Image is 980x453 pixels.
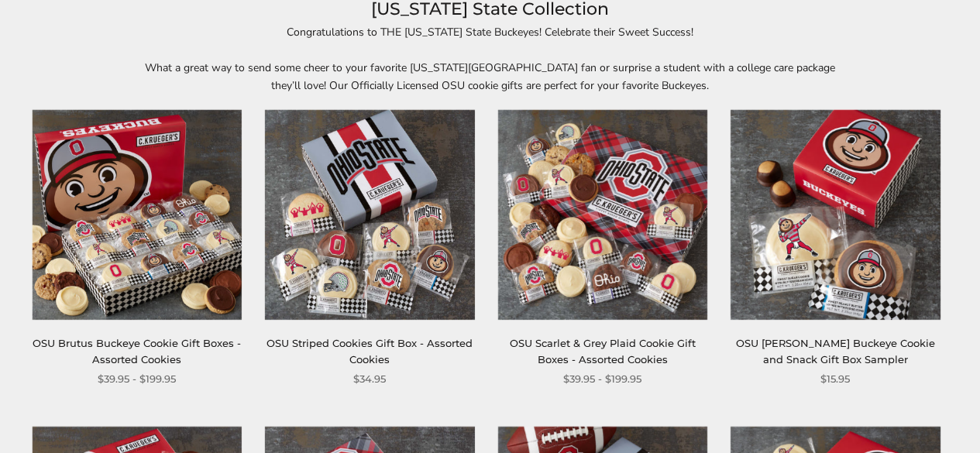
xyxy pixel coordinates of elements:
[820,371,850,387] span: $15.95
[33,110,242,319] img: OSU Brutus Buckeye Cookie Gift Boxes - Assorted Cookies
[510,337,696,365] a: OSU Scarlet & Grey Plaid Cookie Gift Boxes - Assorted Cookies
[266,337,473,365] a: OSU Striped Cookies Gift Box - Assorted Cookies
[33,337,241,365] a: OSU Brutus Buckeye Cookie Gift Boxes - Assorted Cookies
[498,110,707,319] img: OSU Scarlet & Grey Plaid Cookie Gift Boxes - Assorted Cookies
[98,371,176,387] span: $39.95 - $199.95
[731,110,940,319] img: OSU Brutus Buckeye Cookie and Snack Gift Box Sampler
[12,394,160,441] iframe: Sign Up via Text for Offers
[563,371,641,387] span: $39.95 - $199.95
[134,59,847,94] p: What a great way to send some cheer to your favorite [US_STATE][GEOGRAPHIC_DATA] fan or surprise ...
[134,23,847,41] p: Congratulations to THE [US_STATE] State Buckeyes! Celebrate their Sweet Success!
[353,371,386,387] span: $34.95
[265,110,474,319] img: OSU Striped Cookies Gift Box - Assorted Cookies
[736,337,935,365] a: OSU [PERSON_NAME] Buckeye Cookie and Snack Gift Box Sampler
